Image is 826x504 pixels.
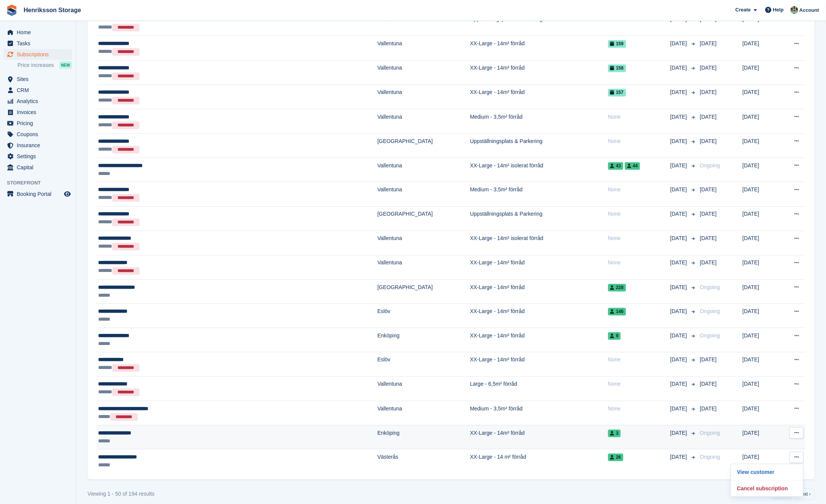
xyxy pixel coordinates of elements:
td: XX-Large - 14m² förråd [470,36,608,60]
td: Vallentuna [377,36,470,60]
span: [DATE] [670,64,689,72]
span: 9 [608,332,621,340]
td: Vallentuna [377,157,470,182]
td: Vallentuna [377,401,470,425]
span: [DATE] [700,65,717,71]
span: [DATE] [670,137,689,145]
span: 157 [608,89,626,96]
span: [DATE] [670,356,689,364]
td: XX-Large - 14m² förråd [470,328,608,352]
td: XX-Large - 14m² förråd [470,255,608,279]
span: Ongoing [700,308,720,314]
p: Cancel subscription [734,483,800,493]
a: Henriksson Storage [21,4,84,16]
span: Ongoing [700,162,720,169]
span: Storefront [7,179,76,187]
td: Vallentuna [377,84,470,109]
span: [DATE] [700,405,717,412]
td: [DATE] [743,11,779,36]
a: menu [4,85,72,95]
td: [DATE] [743,425,779,449]
span: [DATE] [670,405,689,413]
span: [DATE] [670,307,689,315]
img: stora-icon-8386f47178a22dfd0bd8f6a31ec36ba5ce8667c1dd55bd0f319d3a0aa187defe.svg [6,5,17,16]
div: None [608,234,670,242]
a: Preview store [63,189,72,199]
td: XX-Large - 14m² förråd [470,279,608,304]
span: [DATE] [700,89,717,95]
div: None [608,113,670,121]
span: [DATE] [670,429,689,437]
span: Tasks [17,38,62,49]
a: menu [4,38,72,49]
td: [DATE] [743,376,779,401]
td: [DATE] [743,60,779,84]
div: None [608,137,670,145]
td: XX-Large - 14m² isolerat förråd [470,157,608,182]
span: Ongoing [700,430,720,436]
span: [DATE] [670,210,689,218]
a: menu [4,27,72,38]
a: menu [4,96,72,107]
td: Eslöv [377,352,470,376]
span: 228 [608,284,626,291]
div: None [608,380,670,388]
a: menu [4,49,72,60]
span: 43 [608,162,623,170]
span: [DATE] [700,186,717,192]
span: [DATE] [670,113,689,121]
td: XX-Large - 14m² förråd [470,352,608,376]
td: Vallentuna [377,231,470,255]
td: [DATE] [743,449,779,473]
span: [DATE] [700,356,717,362]
span: 158 [608,64,626,72]
td: Vallentuna [377,109,470,133]
span: [DATE] [700,114,717,120]
div: NEW [59,61,72,69]
td: [DATE] [743,84,779,109]
td: [DATE] [743,182,779,206]
td: [DATE] [743,231,779,255]
span: Ongoing [700,284,720,290]
td: XX-Large - 14m² förråd [470,304,608,328]
td: Vallentuna [377,255,470,279]
td: Uppställningsplats & Parkering [470,11,608,36]
span: Pricing [17,118,62,129]
span: 159 [608,40,626,48]
div: None [608,405,670,413]
td: [DATE] [743,157,779,182]
a: menu [4,118,72,129]
td: Vallentuna [377,60,470,84]
span: Home [17,27,62,38]
td: Enköping [377,425,470,449]
span: Sites [17,74,62,84]
span: [DATE] [700,40,717,46]
td: [DATE] [743,109,779,133]
span: [DATE] [670,162,689,170]
a: menu [4,189,72,199]
td: Uppställningsplats & Parkering [470,206,608,231]
a: Next [795,488,815,500]
td: XX-Large - 14m² förråd [470,84,608,109]
div: None [608,259,670,267]
span: [DATE] [670,186,689,194]
span: [DATE] [700,381,717,387]
td: [DATE] [743,304,779,328]
td: XX-Large - 14m² isolerat förråd [470,231,608,255]
a: menu [4,74,72,84]
span: [DATE] [700,138,717,144]
td: [GEOGRAPHIC_DATA] [377,206,470,231]
td: Medium - 3,5m² förråd [470,182,608,206]
span: Capital [17,162,62,173]
td: XX-Large - 14 m² förråd [470,449,608,473]
td: [DATE] [743,255,779,279]
span: [DATE] [670,453,689,461]
td: [DATE] [743,352,779,376]
a: View customer [734,467,800,477]
span: [DATE] [670,259,689,267]
td: [DATE] [743,133,779,157]
span: 146 [608,308,626,315]
a: menu [4,129,72,140]
td: XX-Large - 14m² förråd [470,60,608,84]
